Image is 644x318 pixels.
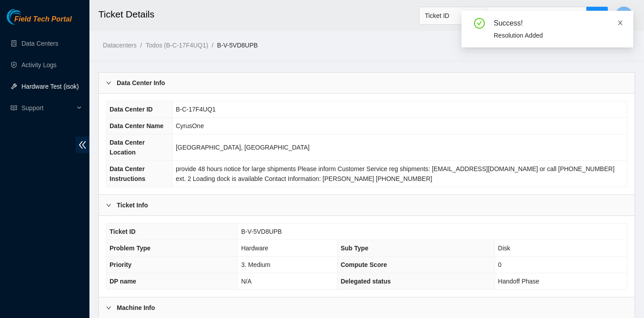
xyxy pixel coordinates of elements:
span: double-left [76,137,89,153]
input: Enter text here... [487,7,587,25]
span: Compute Score [341,261,387,268]
span: [GEOGRAPHIC_DATA], [GEOGRAPHIC_DATA] [176,144,309,151]
img: Akamai Technologies [7,9,45,25]
a: Hardware Test (isok) [21,83,79,90]
span: Ticket ID [425,9,481,22]
span: Data Center ID [110,106,153,113]
a: Activity Logs [21,61,57,69]
span: Data Center Location [110,139,145,156]
div: Ticket Info [99,195,635,215]
div: Success! [494,18,623,29]
span: 3. Medium [241,261,270,268]
span: 0 [498,261,502,268]
b: Data Center Info [117,78,165,88]
span: B-V-5VD8UPB [241,228,282,235]
span: DP name [110,278,136,285]
span: Support [21,99,74,117]
span: N/A [241,278,251,285]
a: Akamai TechnologiesField Tech Portal [7,16,72,28]
span: / [212,42,213,49]
button: C [615,6,633,24]
a: Data Centers [21,40,58,47]
a: Todos (B-C-17F4UQ1) [145,42,208,49]
span: Hardware [241,245,268,252]
span: CyrusOne [176,122,204,129]
span: read [11,105,17,111]
span: C [621,10,627,21]
span: right [106,305,111,310]
b: Machine Info [117,303,155,313]
span: right [106,202,111,208]
a: Datacenters [103,42,136,49]
span: Ticket ID [110,228,136,235]
div: Resolution Added [494,30,623,40]
a: B-V-5VD8UPB [217,42,258,49]
span: right [106,80,111,86]
span: provide 48 hours notice for large shipments Please inform Customer Service reg shipments: [EMAIL_... [176,165,614,182]
span: Data Center Instructions [110,165,145,182]
span: Delegated status [341,278,391,285]
span: Field Tech Portal [14,15,72,24]
span: Problem Type [110,245,151,252]
span: check-circle [474,18,485,29]
div: Machine Info [99,297,635,318]
div: Data Center Info [99,73,635,93]
span: Sub Type [341,245,369,252]
span: Disk [498,245,510,252]
span: / [140,42,142,49]
button: search [586,7,608,25]
span: Handoff Phase [498,278,539,285]
span: Data Center Name [110,122,164,129]
span: B-C-17F4UQ1 [176,106,216,113]
span: Priority [110,261,131,268]
b: Ticket Info [117,200,148,210]
span: close [617,20,623,26]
